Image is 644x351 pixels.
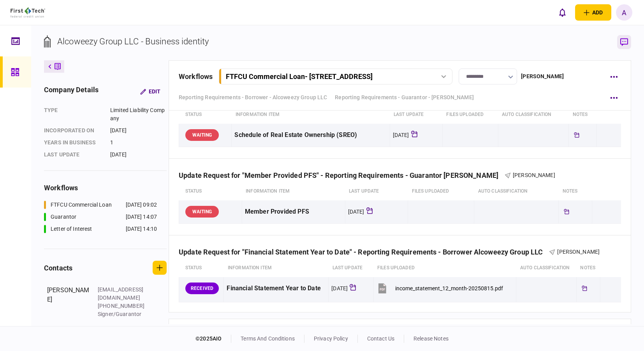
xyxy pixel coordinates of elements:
[134,84,167,98] button: Edit
[51,201,112,209] div: FTFCU Commercial Loan
[245,203,342,221] div: Member Provided PFS
[557,249,600,255] span: [PERSON_NAME]
[126,225,157,233] div: [DATE] 14:10
[219,68,452,84] button: FTFCU Commercial Loan- [STREET_ADDRESS]
[408,183,474,200] th: Files uploaded
[98,310,148,318] div: Signer/Guarantor
[367,335,394,342] a: contact us
[179,171,505,179] div: Update Request for "Member Provided PFS" - Reporting Requirements - Guarantor [PERSON_NAME]
[185,129,219,141] div: WAITING
[44,84,99,98] div: company details
[126,213,157,221] div: [DATE] 14:07
[345,183,408,200] th: last update
[241,335,295,342] a: terms and conditions
[51,213,76,221] div: Guarantor
[110,151,167,159] div: [DATE]
[44,106,102,123] div: Type
[179,259,224,277] th: status
[395,285,503,291] div: income_statement_12_month-20250815.pdf
[575,4,611,21] button: open adding identity options
[44,225,157,233] a: Letter of Interest[DATE] 14:10
[126,201,157,209] div: [DATE] 09:02
[377,280,503,297] button: income_statement_12_month-20250815.pdf
[616,4,632,21] button: A
[110,139,167,147] div: 1
[498,106,569,124] th: auto classification
[57,35,209,48] div: Alcoweezy Group LLC - Business identity
[185,283,219,294] div: RECEIVED
[579,283,589,293] div: Tickler available
[329,259,373,277] th: last update
[195,335,231,343] div: © 2025 AIO
[393,131,409,139] div: [DATE]
[179,93,327,102] a: Reporting Requirements - Borrower - Alcoweezy Group LLC
[179,71,213,82] div: workflows
[226,72,373,81] div: FTFCU Commercial Loan - [STREET_ADDRESS]
[224,259,329,277] th: Information item
[335,93,474,102] a: Reporting Requirements - Guarantor - [PERSON_NAME]
[44,213,157,221] a: Guarantor[DATE] 14:07
[11,7,45,18] img: client company logo
[98,302,148,310] div: [PHONE_NUMBER]
[98,286,148,302] div: [EMAIL_ADDRESS][DOMAIN_NAME]
[234,126,387,144] div: Schedule of Real Estate Ownership (SREO)
[51,225,92,233] div: Letter of Interest
[44,201,157,209] a: FTFCU Commercial Loan[DATE] 09:02
[44,183,167,193] div: workflows
[44,126,102,135] div: incorporated on
[569,106,597,124] th: notes
[521,72,564,81] div: [PERSON_NAME]
[474,183,559,200] th: auto classification
[44,139,102,147] div: years in business
[576,259,600,277] th: notes
[179,248,549,256] div: Update Request for "Financial Statement Year to Date" - Reporting Requirements - Borrower Alcowee...
[110,126,167,135] div: [DATE]
[561,207,572,217] div: Tickler available
[390,106,442,124] th: last update
[110,106,167,123] div: Limited Liability Company
[348,208,364,216] div: [DATE]
[179,106,232,124] th: status
[314,335,348,342] a: privacy policy
[44,151,102,159] div: last update
[554,4,570,21] button: open notifications list
[516,259,577,277] th: auto classification
[373,259,516,277] th: Files uploaded
[242,183,345,200] th: Information item
[44,263,72,273] div: contacts
[513,172,555,178] span: [PERSON_NAME]
[185,206,219,218] div: WAITING
[442,106,498,124] th: Files uploaded
[232,106,390,124] th: Information item
[572,130,582,140] div: Tickler available
[413,335,449,342] a: release notes
[179,183,242,200] th: status
[559,183,592,200] th: notes
[227,280,326,297] div: Financial Statement Year to Date
[331,284,348,292] div: [DATE]
[47,286,90,318] div: [PERSON_NAME]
